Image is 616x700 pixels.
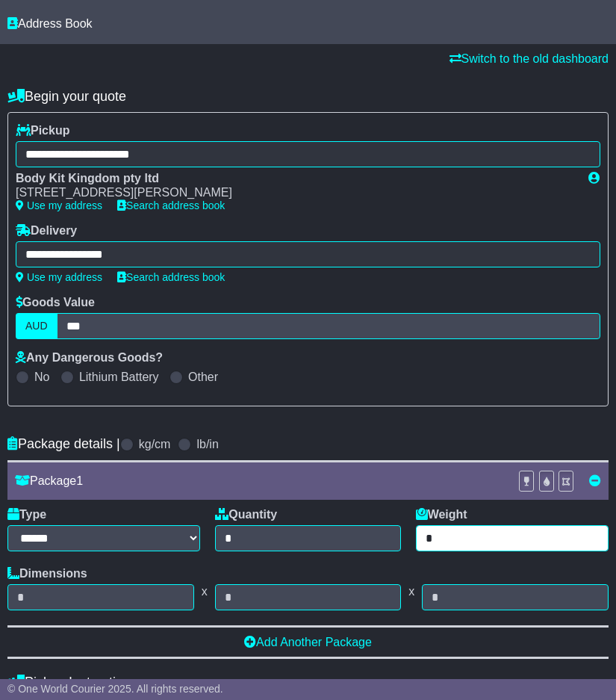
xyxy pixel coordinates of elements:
div: Body Kit Kingdom pty ltd [16,171,573,185]
a: Use my address [16,271,102,283]
label: lb/in [196,437,218,451]
span: x [194,584,215,598]
a: Add Another Package [244,636,372,648]
h4: Begin your quote [7,89,609,105]
h4: Pickup Instructions [7,675,609,690]
a: Search address book [117,199,225,211]
a: Remove this item [589,474,601,487]
label: Other [188,370,218,384]
label: No [34,370,49,384]
label: Lithium Battery [79,370,159,384]
label: Pickup [16,123,69,137]
label: kg/cm [139,437,171,451]
a: Use my address [16,199,102,211]
label: Any Dangerous Goods? [16,350,163,365]
label: Goods Value [16,295,95,309]
div: Package [7,474,511,488]
h4: Package details | [7,436,120,452]
a: Search address book [117,271,225,283]
label: Type [7,507,46,521]
span: 1 [76,474,83,487]
span: x [401,584,422,598]
label: Dimensions [7,566,87,580]
div: [STREET_ADDRESS][PERSON_NAME] [16,185,573,199]
label: Quantity [215,507,277,521]
label: Weight [416,507,467,521]
a: Switch to the old dashboard [449,52,609,65]
a: Address Book [7,8,93,39]
label: Delivery [16,223,77,238]
label: AUD [16,313,57,339]
span: © One World Courier 2025. All rights reserved. [7,683,223,695]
